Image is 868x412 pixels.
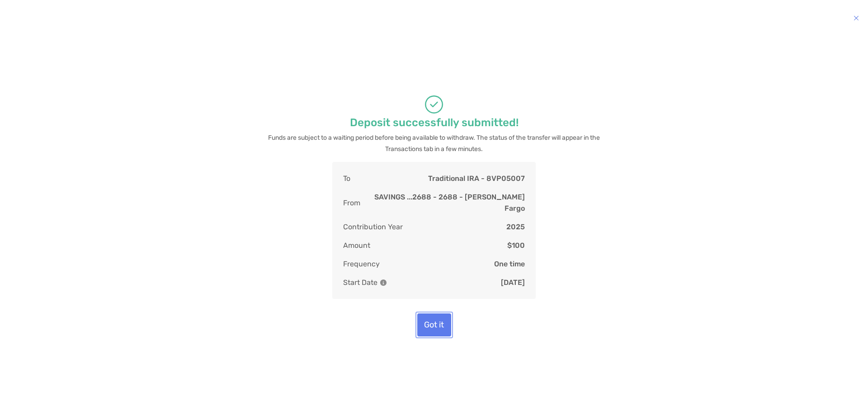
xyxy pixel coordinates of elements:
[343,191,360,214] p: From
[343,221,403,232] p: Contribution Year
[350,117,519,128] p: Deposit successfully submitted!
[264,132,604,155] p: Funds are subject to a waiting period before being available to withdraw. The status of the trans...
[360,191,525,214] p: SAVINGS ...2688 - 2688 - [PERSON_NAME] Fargo
[494,258,525,270] p: One time
[343,277,387,288] p: Start Date
[417,313,451,336] button: Got it
[343,173,350,184] p: To
[507,240,525,251] p: $100
[343,258,380,270] p: Frequency
[343,240,370,251] p: Amount
[380,279,387,286] img: Information Icon
[506,221,525,232] p: 2025
[501,277,525,288] p: [DATE]
[428,173,525,184] p: Traditional IRA - 8VP05007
